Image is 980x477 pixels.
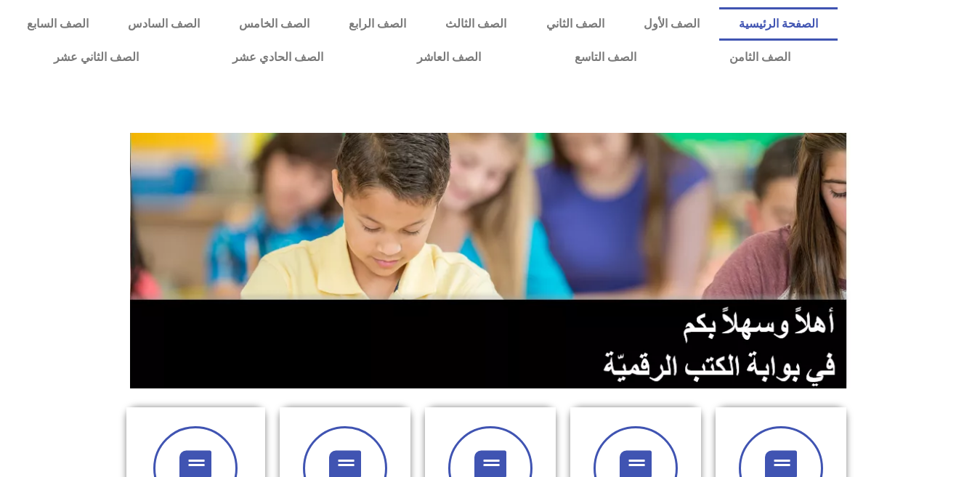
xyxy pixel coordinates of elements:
[624,7,719,41] a: الصف الأول
[719,7,838,41] a: الصفحة الرئيسية
[7,41,186,74] a: الصف الثاني عشر
[370,41,528,74] a: الصف العاشر
[7,7,108,41] a: الصف السابع
[527,41,683,74] a: الصف التاسع
[108,7,219,41] a: الصف السادس
[527,7,624,41] a: الصف الثاني
[329,7,426,41] a: الصف الرابع
[186,41,370,74] a: الصف الحادي عشر
[426,7,526,41] a: الصف الثالث
[683,41,838,74] a: الصف الثامن
[219,7,329,41] a: الصف الخامس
